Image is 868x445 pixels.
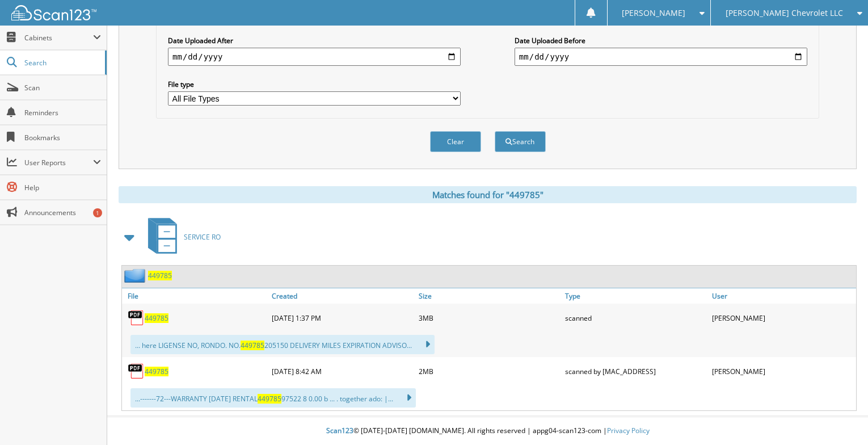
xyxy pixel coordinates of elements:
label: Date Uploaded After [168,36,461,45]
div: ...-------72---WARRANTY [DATE] RENTAL 97522 8 0.00 b ... . together ado: |... [130,388,416,408]
button: Clear [430,131,481,152]
div: © [DATE]-[DATE] [DOMAIN_NAME]. All rights reserved | appg04-scan123-com | [107,417,868,445]
span: [PERSON_NAME] [622,10,685,16]
div: [DATE] 1:37 PM [269,307,416,329]
div: scanned by [MAC_ADDRESS] [562,360,709,383]
label: Date Uploaded Before [515,36,807,45]
span: Search [24,58,99,68]
a: 449785 [148,271,172,280]
img: scan123-logo-white.svg [11,5,96,20]
a: Created [269,288,416,304]
span: 449785 [241,341,264,350]
span: Bookmarks [24,133,101,142]
div: Matches found for "449785" [119,186,857,203]
div: ... here LIGENSE NO, RONDO. NO. 205150 DELIVERY MILES EXPIRATION ADVISO... [130,335,435,354]
button: Search [495,131,546,152]
a: 449785 [145,313,168,323]
span: Cabinets [24,33,93,43]
span: Reminders [24,108,101,117]
span: SERVICE RO [184,232,221,242]
a: SERVICE RO [141,215,221,259]
span: Help [24,183,101,192]
a: Type [562,288,709,304]
img: PDF.png [128,363,145,380]
img: PDF.png [128,309,145,326]
a: Size [416,288,563,304]
input: end [515,48,807,66]
div: 2MB [416,360,563,383]
span: User Reports [24,158,93,167]
span: Announcements [24,208,101,217]
div: 1 [93,208,102,217]
img: folder2.png [124,268,148,283]
div: [DATE] 8:42 AM [269,360,416,383]
a: 449785 [145,367,168,376]
input: start [168,48,461,66]
a: User [709,288,856,304]
a: Privacy Policy [607,426,650,435]
label: File type [168,79,461,89]
span: [PERSON_NAME] Chevrolet LLC [726,10,843,16]
span: Scan123 [326,426,353,435]
a: File [122,288,269,304]
span: 449785 [258,394,281,404]
div: 3MB [416,307,563,329]
div: [PERSON_NAME] [709,360,856,383]
div: [PERSON_NAME] [709,307,856,329]
iframe: Chat Widget [811,391,868,445]
span: Scan [24,83,101,93]
div: scanned [562,307,709,329]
